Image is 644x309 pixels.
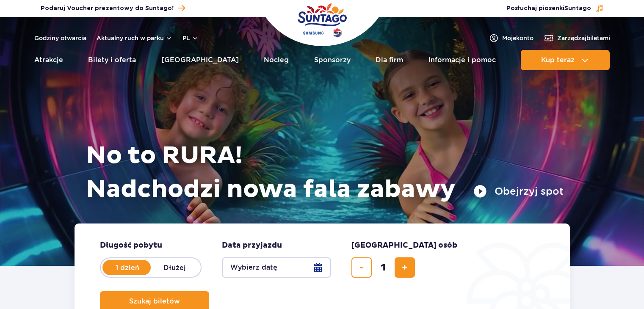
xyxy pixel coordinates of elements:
[428,50,496,70] a: Informacje i pomoc
[544,33,610,43] a: Zarządzajbiletami
[373,257,393,278] input: liczba biletów
[557,34,610,42] span: Zarządzaj biletami
[489,33,533,43] a: Mojekonto
[151,259,199,276] label: Dłużej
[88,50,136,70] a: Bilety i oferta
[395,257,415,278] button: dodaj bilet
[502,34,533,42] span: Moje konto
[351,257,372,278] button: usuń bilet
[34,50,63,70] a: Atrakcje
[473,185,564,198] button: Obejrzyj spot
[264,50,289,70] a: Nocleg
[100,240,162,251] span: Długość pobytu
[41,3,185,14] a: Podaruj Voucher prezentowy do Suntago!
[376,50,403,70] a: Dla firm
[506,4,604,13] button: Posłuchaj piosenkiSuntago
[222,240,282,251] span: Data przyjazdu
[564,6,591,11] span: Suntago
[86,139,564,207] h1: No to RURA! Nadchodzi nowa fala zabawy
[161,50,239,70] a: [GEOGRAPHIC_DATA]
[129,298,180,305] span: Szukaj biletów
[351,240,457,251] span: [GEOGRAPHIC_DATA] osób
[41,4,174,13] span: Podaruj Voucher prezentowy do Suntago!
[222,257,331,278] button: Wybierz datę
[103,259,152,276] label: 1 dzień
[34,34,86,42] a: Godziny otwarcia
[506,4,591,13] span: Posłuchaj piosenki
[521,50,610,70] button: Kup teraz
[182,34,199,42] button: pl
[541,56,575,64] span: Kup teraz
[314,50,351,70] a: Sponsorzy
[97,35,172,41] button: Aktualny ruch w parku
